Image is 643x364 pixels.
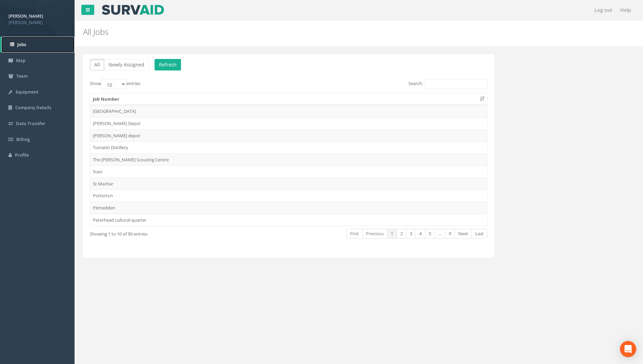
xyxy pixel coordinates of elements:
label: Search: [408,79,487,89]
td: The [PERSON_NAME] Scouting Centre [90,154,487,166]
span: Profile [15,152,29,158]
a: 9 [445,229,455,239]
td: Peterhead cultural quarter [90,214,487,226]
a: Last [471,229,487,239]
td: Suez [90,165,487,178]
span: Equipment [16,89,38,95]
td: [PERSON_NAME] depot [90,129,487,142]
label: Show entries [90,79,140,89]
th: Job Number: activate to sort column ascending [90,93,487,105]
td: Tomatin Distillery [90,141,487,154]
span: Jobs [17,41,26,47]
a: [PERSON_NAME] [PERSON_NAME] [8,11,66,25]
a: 2 [397,229,406,239]
span: Team [16,73,28,79]
span: Billing [16,136,30,142]
span: Data Transfer [16,120,45,126]
td: [GEOGRAPHIC_DATA] [90,105,487,117]
td: St Machar [90,178,487,190]
strong: [PERSON_NAME] [8,13,43,19]
h2: All Jobs [83,27,541,36]
span: Map [16,57,25,63]
td: [PERSON_NAME] Depot [90,117,487,129]
a: 4 [416,229,425,239]
a: Next [455,229,472,239]
a: Jobs [1,37,75,53]
span: Company Details [15,104,51,110]
td: Pitmedden [90,202,487,214]
span: [PERSON_NAME] [8,19,66,26]
button: Newly Assigned [104,59,149,70]
a: … [435,229,445,239]
a: 5 [425,229,435,239]
input: Search: [425,79,487,89]
a: 3 [406,229,416,239]
div: Showing 1 to 10 of 90 entries [90,228,249,237]
a: First [346,229,363,239]
a: 1 [387,229,397,239]
button: Refresh [155,59,181,70]
a: Previous [362,229,387,239]
button: All [90,59,104,70]
select: Showentries [101,79,126,89]
div: Open Intercom Messenger [620,341,636,357]
td: Potterton [90,189,487,202]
